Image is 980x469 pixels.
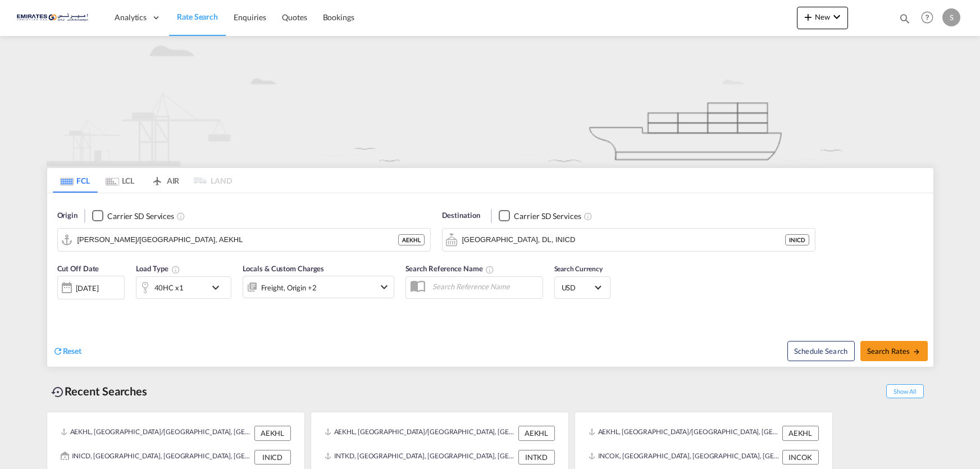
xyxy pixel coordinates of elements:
[899,12,911,29] div: icon-magnify
[17,5,93,30] img: c67187802a5a11ec94275b5db69a26e6.png
[58,229,430,251] md-input-container: Mina Khalifa/Abu Dhabi, AEKHL
[115,12,147,23] span: Analytics
[787,341,855,361] button: Note: By default Schedule search will only considerorigin ports, destination ports and cut off da...
[518,450,555,465] div: INTKD
[176,212,185,221] md-icon: Unchecked: Search for CY (Container Yard) services for all selected carriers.Checked : Search for...
[886,384,923,398] span: Show All
[57,264,99,273] span: Cut Off Date
[47,193,933,367] div: Origin Checkbox No InkUnchecked: Search for CY (Container Yard) services for all selected carrier...
[136,264,180,273] span: Load Type
[57,210,78,221] span: Origin
[797,7,848,29] button: icon-plus 400-fgNewicon-chevron-down
[860,341,928,361] button: Search Ratesicon-arrow-right
[154,280,184,295] div: 40HC x1
[518,426,555,440] div: AEKHL
[76,283,99,293] div: [DATE]
[405,264,495,273] span: Search Reference Name
[323,12,354,22] span: Bookings
[325,426,516,440] div: AEKHL, Mina Khalifa/Abu Dhabi, United Arab Emirates, Middle East, Middle East
[51,385,65,399] md-icon: icon-backup-restore
[63,346,82,356] span: Reset
[143,168,188,193] md-tab-item: AIR
[442,210,480,221] span: Destination
[899,12,911,25] md-icon: icon-magnify
[499,210,581,222] md-checkbox: Checkbox No Ink
[234,12,266,22] span: Enquiries
[830,10,844,24] md-icon: icon-chevron-down
[377,280,391,294] md-icon: icon-chevron-down
[589,450,780,465] div: INCOK, Cochin, India, Indian Subcontinent, Asia Pacific
[254,450,291,465] div: INICD
[47,36,934,166] img: new-FCL.png
[782,426,819,440] div: AEKHL
[171,265,180,274] md-icon: Select multiple loads to view rates
[78,231,398,248] input: Search by Port
[254,426,291,440] div: AEKHL
[53,346,63,356] md-icon: icon-refresh
[913,348,920,356] md-icon: icon-arrow-right
[785,234,809,245] div: INICD
[136,276,231,299] div: 40HC x1icon-chevron-down
[151,174,164,183] md-icon: icon-airplane
[243,264,325,273] span: Locals & Custom Charges
[261,280,317,295] div: Freight Origin Destination Dock Stuffing
[53,168,233,193] md-pagination-wrapper: Use the left and right arrow keys to navigate between tabs
[98,168,143,193] md-tab-item: LCL
[53,168,98,193] md-tab-item: FCL
[782,450,819,465] div: INCOK
[57,298,66,313] md-datepicker: Select
[325,450,516,465] div: INTKD, Tughlakabad, India, Indian Subcontinent, Asia Pacific
[562,283,593,293] span: USD
[942,8,960,26] div: S
[53,345,82,358] div: icon-refreshReset
[918,8,937,27] span: Help
[867,347,921,356] span: Search Rates
[177,12,218,21] span: Rate Search
[589,426,780,440] div: AEKHL, Mina Khalifa/Abu Dhabi, United Arab Emirates, Middle East, Middle East
[243,276,394,298] div: Freight Origin Destination Dock Stuffingicon-chevron-down
[57,276,125,299] div: [DATE]
[514,211,581,222] div: Carrier SD Services
[398,234,425,245] div: AEKHL
[918,8,942,28] div: Help
[443,229,815,251] md-input-container: New Delhi, DL, INICD
[801,10,815,24] md-icon: icon-plus 400-fg
[560,279,604,295] md-select: Select Currency: $ USDUnited States Dollar
[92,210,174,222] md-checkbox: Checkbox No Ink
[584,212,592,221] md-icon: Unchecked: Search for CY (Container Yard) services for all selected carriers.Checked : Search for...
[61,426,252,440] div: AEKHL, Mina Khalifa/Abu Dhabi, United Arab Emirates, Middle East, Middle East
[209,281,228,294] md-icon: icon-chevron-down
[554,265,603,273] span: Search Currency
[282,12,307,22] span: Quotes
[61,450,252,465] div: INICD, New Delhi, DL, India, Indian Subcontinent, Asia Pacific
[485,265,494,274] md-icon: Your search will be saved by the below given name
[801,12,844,21] span: New
[427,278,543,295] input: Search Reference Name
[47,379,152,404] div: Recent Searches
[107,211,174,222] div: Carrier SD Services
[462,231,785,248] input: Search by Port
